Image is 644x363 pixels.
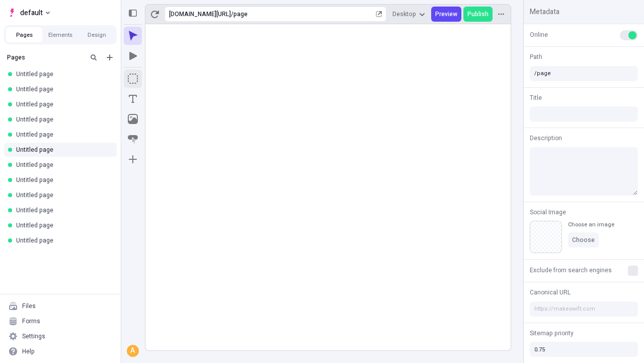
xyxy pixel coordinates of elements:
[392,10,416,18] span: Desktop
[16,85,109,93] div: Untitled page
[124,110,142,128] button: Image
[6,27,42,42] button: Pages
[16,176,109,184] div: Untitled page
[16,221,109,229] div: Untitled page
[530,266,612,275] span: Exclude from search engines
[169,10,231,18] div: [URL][DOMAIN_NAME]
[124,130,142,148] button: Button
[435,10,457,18] span: Preview
[16,115,109,124] div: Untitled page
[530,93,542,102] span: Title
[16,131,109,139] div: Untitled page
[4,5,54,20] button: Select site
[128,346,138,356] div: A
[530,52,542,62] span: Path
[431,7,461,22] button: Preview
[16,70,109,78] div: Untitled page
[530,134,562,143] span: Description
[530,208,566,217] span: Social Image
[78,27,115,42] button: Design
[568,221,614,228] div: Choose an image
[231,10,233,18] div: /
[16,206,109,214] div: Untitled page
[124,90,142,108] button: Text
[572,236,595,244] span: Choose
[42,27,78,42] button: Elements
[568,232,599,248] button: Choose
[530,301,638,317] input: https://makeswift.com
[530,329,574,338] span: Sitemap priority
[20,7,43,19] span: default
[7,53,84,62] div: Pages
[104,51,116,64] button: Add new
[124,70,142,88] button: Box
[16,146,109,154] div: Untitled page
[22,317,40,325] div: Forms
[467,10,489,18] span: Publish
[22,332,45,340] div: Settings
[16,191,109,199] div: Untitled page
[530,288,571,297] span: Canonical URL
[16,236,109,245] div: Untitled page
[22,302,36,310] div: Files
[233,10,374,18] div: page
[16,100,109,108] div: Untitled page
[16,161,109,169] div: Untitled page
[530,30,548,39] span: Online
[463,7,493,22] button: Publish
[22,347,35,355] div: Help
[388,7,429,22] button: Desktop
